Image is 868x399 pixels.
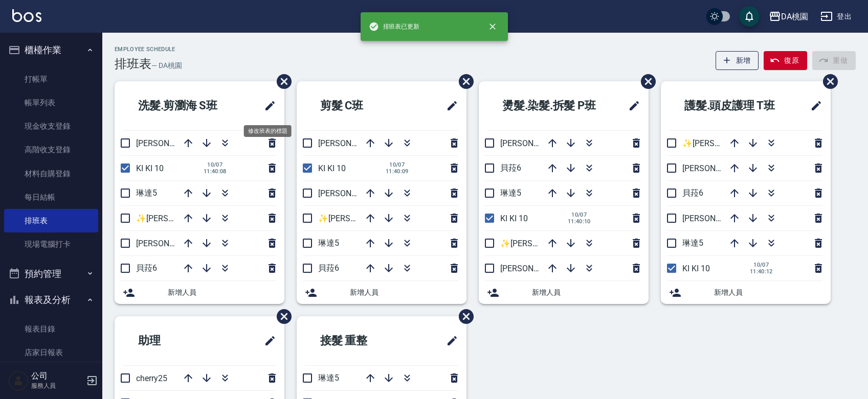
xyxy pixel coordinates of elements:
div: 新增人員 [661,281,831,304]
a: 店家日報表 [4,341,98,364]
span: 刪除班表 [269,301,293,332]
span: 貝菈6 [682,188,703,198]
span: 琳達5 [682,238,703,248]
span: 刪除班表 [451,66,475,97]
span: [PERSON_NAME]3 [500,138,566,148]
span: 新增人員 [532,287,640,298]
span: [PERSON_NAME]3 [682,214,748,223]
span: 10/07 [386,161,409,168]
span: 貝菈6 [136,263,157,273]
a: 每日結帳 [4,185,98,209]
span: 修改班表的標題 [440,328,458,353]
button: 新增 [716,51,759,70]
span: KI KI 10 [318,163,346,173]
button: 預約管理 [4,261,98,287]
img: Logo [12,9,41,22]
span: [PERSON_NAME]8 [682,163,748,173]
div: 修改班表的標題 [244,125,292,137]
div: 新增人員 [479,281,649,304]
span: 新增人員 [168,287,276,298]
h2: 接髮 重整 [305,322,411,359]
span: 11:40:09 [386,168,409,175]
span: 修改班表的標題 [440,93,458,118]
span: 修改班表的標題 [258,328,276,353]
h3: 排班表 [115,57,151,71]
span: 新增人員 [714,287,822,298]
a: 打帳單 [4,67,98,91]
div: 新增人員 [115,281,284,304]
button: DA桃園 [765,6,812,27]
span: 排班表已更新 [369,21,420,32]
a: 材料自購登錄 [4,162,98,185]
span: ✨[PERSON_NAME][PERSON_NAME] ✨16 [500,239,655,248]
span: 修改班表的標題 [804,93,822,118]
button: 櫃檯作業 [4,37,98,63]
h2: 洗髮.剪瀏海 S班 [123,87,245,124]
span: ✨[PERSON_NAME][PERSON_NAME] ✨16 [682,138,837,148]
h5: 公司 [31,371,83,381]
h2: 剪髮 C班 [305,87,409,124]
span: [PERSON_NAME]3 [136,138,202,148]
span: [PERSON_NAME]3 [318,189,384,198]
span: 10/07 [750,262,773,268]
span: 刪除班表 [815,66,839,97]
span: 刪除班表 [451,301,475,332]
span: 11:40:10 [568,218,591,225]
div: 新增人員 [297,281,466,304]
a: 報表目錄 [4,317,98,341]
span: 貝菈6 [318,263,339,273]
span: KI KI 10 [500,214,528,223]
span: 貝菈6 [500,163,521,173]
button: 登出 [816,7,856,26]
span: [PERSON_NAME]8 [500,264,566,273]
span: 琳達5 [500,188,521,198]
span: 11:40:08 [204,168,227,175]
span: 11:40:12 [750,268,773,275]
span: 刪除班表 [633,66,657,97]
h2: 護髮.頭皮護理 T班 [669,87,797,124]
span: [PERSON_NAME]8 [318,138,384,148]
p: 服務人員 [31,381,83,390]
span: 新增人員 [350,287,458,298]
span: [PERSON_NAME]8 [136,239,202,248]
span: 修改班表的標題 [622,93,640,118]
div: DA桃園 [781,10,808,23]
span: 10/07 [204,161,227,168]
span: KI KI 10 [682,264,710,273]
button: 報表及分析 [4,287,98,313]
button: 復原 [764,51,807,70]
h2: 助理 [123,322,217,359]
span: KI KI 10 [136,163,164,173]
h2: 燙髮.染髮.拆髮 P班 [487,87,615,124]
span: 刪除班表 [269,66,293,97]
span: 琳達5 [318,373,339,383]
a: 現場電腦打卡 [4,232,98,256]
span: 修改班表的標題 [258,93,276,118]
button: close [481,15,504,38]
span: ✨[PERSON_NAME][PERSON_NAME] ✨16 [136,214,291,223]
a: 排班表 [4,209,98,232]
span: cherry25 [136,373,167,383]
h2: Employee Schedule [115,46,182,53]
span: 琳達5 [318,238,339,248]
a: 帳單列表 [4,91,98,114]
a: 高階收支登錄 [4,138,98,161]
span: 10/07 [568,212,591,218]
img: Person [8,370,29,391]
button: save [739,6,760,27]
span: 琳達5 [136,188,157,198]
a: 現金收支登錄 [4,114,98,138]
span: ✨[PERSON_NAME][PERSON_NAME] ✨16 [318,214,473,223]
h6: — DA桃園 [151,60,182,71]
